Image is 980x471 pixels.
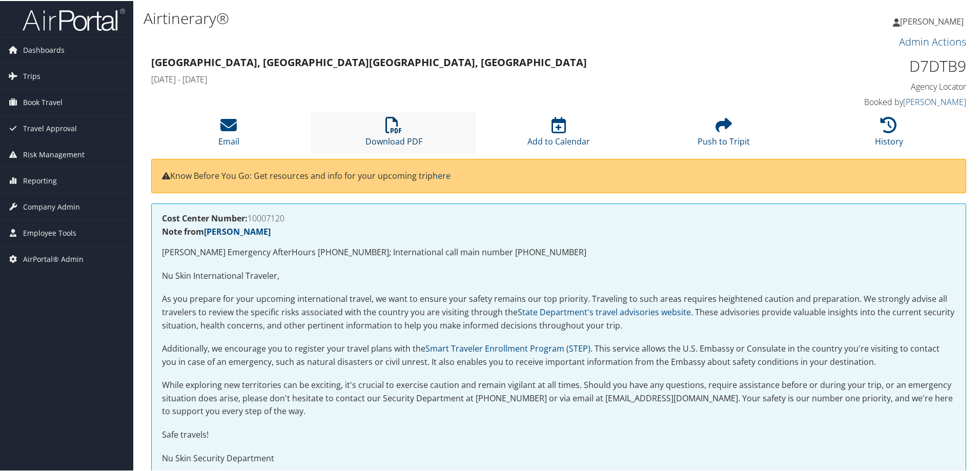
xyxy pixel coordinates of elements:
span: Reporting [23,167,57,193]
h1: D7DTB9 [774,54,966,76]
a: [PERSON_NAME] [204,225,271,236]
p: Safe travels! [162,427,955,441]
a: State Department's travel advisories website [518,305,691,317]
p: Additionally, we encourage you to register your travel plans with the . This service allows the U... [162,341,955,367]
a: Admin Actions [899,34,966,48]
a: Add to Calendar [527,121,590,146]
span: Trips [23,63,40,88]
a: History [875,121,903,146]
a: Download PDF [365,121,422,146]
span: Employee Tools [23,219,76,245]
span: Travel Approval [23,115,77,140]
h4: Agency Locator [774,80,966,91]
span: Risk Management [23,141,85,167]
p: As you prepare for your upcoming international travel, we want to ensure your safety remains our ... [162,292,955,331]
h4: 10007120 [162,213,955,221]
a: Email [218,121,239,146]
a: here [433,169,451,180]
p: While exploring new territories can be exciting, it's crucial to exercise caution and remain vigi... [162,378,955,417]
p: Nu Skin Security Department [162,451,955,464]
span: Book Travel [23,89,63,114]
h4: Booked by [774,95,966,107]
strong: [GEOGRAPHIC_DATA], [GEOGRAPHIC_DATA] [GEOGRAPHIC_DATA], [GEOGRAPHIC_DATA] [151,54,587,68]
a: Push to Tripit [698,121,750,146]
p: Know Before You Go: Get resources and info for your upcoming trip [162,169,955,182]
strong: Note from [162,225,271,236]
span: Dashboards [23,36,65,62]
img: airportal-logo.png [23,7,125,31]
h1: Airtinerary® [144,7,697,28]
h4: [DATE] - [DATE] [151,73,759,84]
a: [PERSON_NAME] [893,5,974,36]
a: Smart Traveler Enrollment Program (STEP) [425,342,590,353]
strong: Cost Center Number: [162,212,248,223]
p: [PERSON_NAME] Emergency AfterHours [PHONE_NUMBER]; International call main number [PHONE_NUMBER] [162,245,955,258]
span: AirPortal® Admin [23,245,84,271]
p: Nu Skin International Traveler, [162,269,955,282]
span: [PERSON_NAME] [900,15,964,26]
a: [PERSON_NAME] [903,95,966,107]
span: Company Admin [23,193,80,219]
